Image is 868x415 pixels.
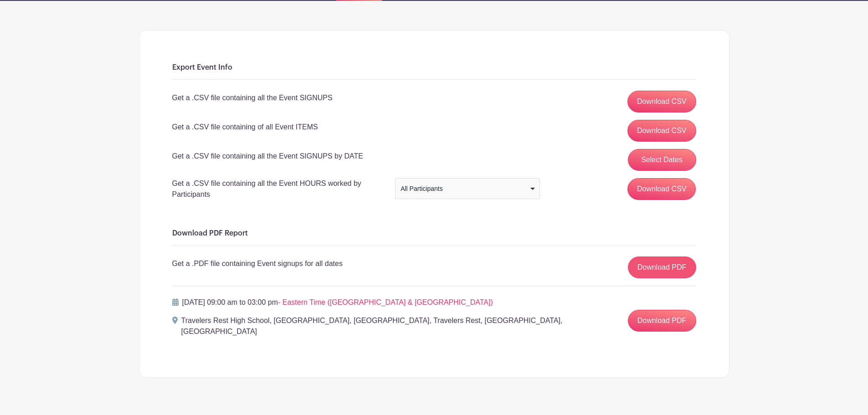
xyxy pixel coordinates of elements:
p: Travelers Rest High School, [GEOGRAPHIC_DATA], [GEOGRAPHIC_DATA], Travelers Rest, [GEOGRAPHIC_DAT... [181,315,628,337]
h6: Export Event Info [172,63,696,72]
span: - Eastern Time ([GEOGRAPHIC_DATA] & [GEOGRAPHIC_DATA]) [278,298,493,306]
a: Download PDF [628,310,696,332]
div: All Participants [401,184,529,194]
input: Download CSV [627,178,696,200]
a: Download CSV [627,91,696,113]
p: Get a .CSV file containing of all Event ITEMS [172,122,318,133]
p: Get a .CSV file containing all the Event HOURS worked by Participants [172,178,384,200]
button: Select Dates [628,149,696,171]
p: [DATE] 09:00 am to 03:00 pm [182,297,493,308]
a: Download CSV [627,120,696,142]
a: Download PDF [628,256,696,278]
h6: Download PDF Report [172,229,696,238]
p: Get a .CSV file containing all the Event SIGNUPS [172,92,333,103]
p: Get a .PDF file containing Event signups for all dates [172,258,343,269]
p: Get a .CSV file containing all the Event SIGNUPS by DATE [172,151,363,162]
